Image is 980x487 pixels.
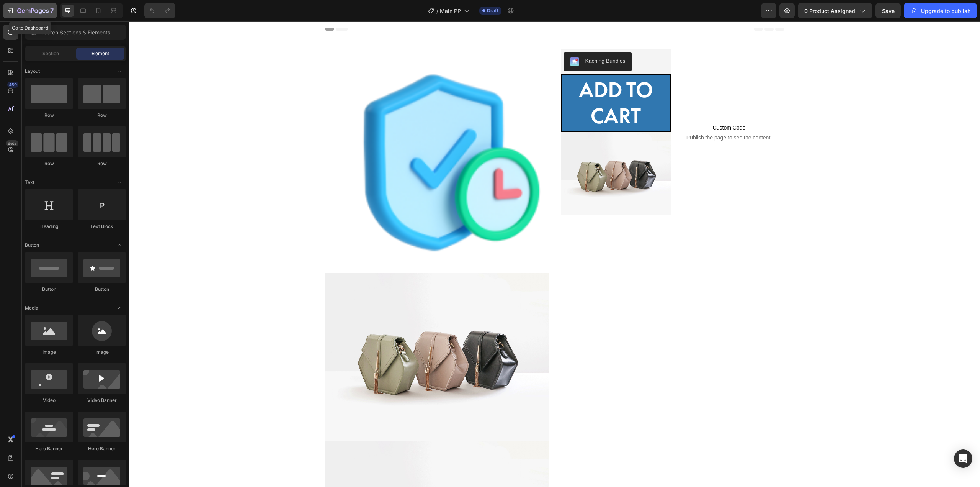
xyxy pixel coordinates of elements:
span: Main PP [440,7,461,15]
iframe: Design area [129,21,980,487]
span: Element [91,50,109,57]
div: Hero Banner [78,445,126,452]
span: Toggle open [114,239,126,251]
span: Text [25,179,34,186]
input: Search Sections & Elements [25,25,126,40]
div: Upgrade to publish [910,7,970,15]
span: / [436,7,438,15]
div: Button [25,286,73,293]
span: Draft [487,7,498,14]
img: Shipping Protection [196,28,420,252]
div: Row [25,160,73,167]
span: Button [25,242,39,249]
div: Kaching Bundles [456,36,497,44]
div: Undo/Redo [144,3,175,18]
button: 7 [3,3,57,18]
span: Publish the page to see the content. [545,112,655,120]
div: ADD TO CART [441,56,533,107]
div: Heading [25,223,73,230]
span: Custom Code [545,102,655,111]
span: Section [42,50,59,57]
button: 0 product assigned [798,3,872,18]
button: Upgrade to publish [904,3,977,18]
button: Save [875,3,901,18]
div: Image [78,349,126,356]
div: Button [78,286,126,293]
span: Media [25,305,38,312]
span: Save [882,8,895,14]
span: 0 product assigned [804,7,855,15]
button: ADD TO CART [432,52,542,110]
span: Toggle open [114,302,126,314]
div: Open Intercom Messenger [954,449,972,468]
p: 7 [50,6,54,15]
div: Hero Banner [25,445,73,452]
div: 450 [7,82,18,88]
button: Kaching Bundles [435,31,503,49]
span: Layout [25,68,40,75]
div: Image [25,349,73,356]
div: Video Banner [78,397,126,404]
div: Video [25,397,73,404]
div: Row [78,112,126,119]
span: Toggle open [114,65,126,77]
div: Text Block [78,223,126,230]
div: Row [78,160,126,167]
div: Beta [6,140,18,146]
img: KachingBundles.png [441,36,450,45]
div: Row [25,112,73,119]
span: Toggle open [114,176,126,189]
